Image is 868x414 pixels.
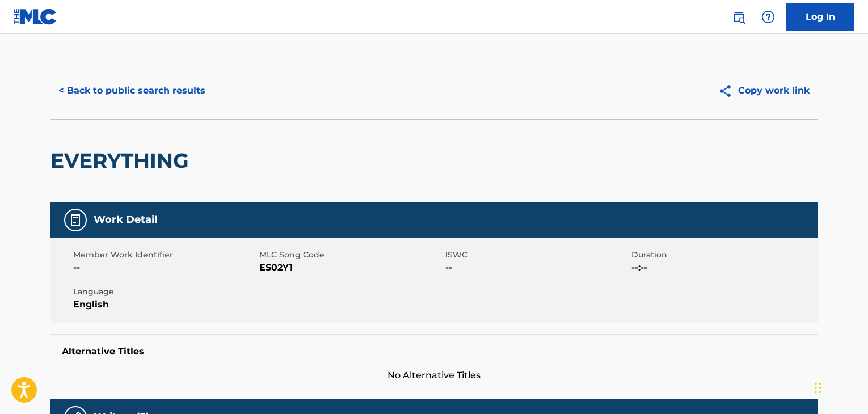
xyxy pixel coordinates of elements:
span: ISWC [445,249,629,261]
span: Member Work Identifier [73,249,256,261]
span: No Alternative Titles [50,369,818,382]
img: Work Detail [69,213,82,227]
span: English [73,298,256,311]
span: -- [73,261,256,274]
img: Copy work link [718,84,738,98]
span: -- [445,261,629,274]
span: Language [73,286,256,298]
a: Public Search [727,6,750,28]
span: --:-- [631,261,815,274]
span: Duration [631,249,815,261]
span: ES02Y1 [259,261,443,274]
img: search [732,10,745,24]
iframe: Chat Widget [811,360,868,414]
img: help [761,10,775,24]
span: MLC Song Code [259,249,443,261]
div: Drag [815,371,821,405]
h2: EVERYTHING [50,148,195,174]
button: < Back to public search results [50,77,213,105]
a: Log In [786,3,854,31]
h5: Alternative Titles [62,346,806,357]
img: MLC Logo [14,9,57,25]
button: Copy work link [710,77,818,105]
h5: Work Detail [94,213,157,226]
div: Help [757,6,779,28]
